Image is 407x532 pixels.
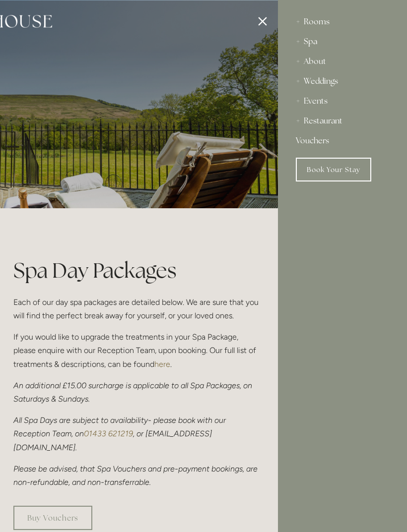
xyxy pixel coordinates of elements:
[296,111,389,131] div: Restaurant
[296,52,389,71] div: About
[296,158,371,181] a: Book Your Stay
[296,71,389,91] div: Weddings
[296,91,389,111] div: Events
[296,32,389,52] div: Spa
[296,131,389,151] a: Vouchers
[296,12,389,32] div: Rooms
